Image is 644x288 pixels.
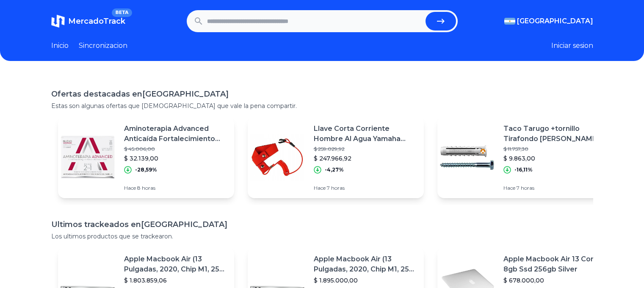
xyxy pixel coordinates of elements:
[124,254,227,274] p: Apple Macbook Air (13 Pulgadas, 2020, Chip M1, 256 Gb De Ssd, 8 Gb De Ram) - Plata
[51,14,125,28] a: MercadoTrackBETA
[68,17,125,26] span: MercadoTrack
[79,41,127,51] a: Sincronizacion
[551,41,593,51] button: Iniciar sesion
[51,219,593,230] h1: Ultimos trackeados en [GEOGRAPHIC_DATA]
[437,117,614,198] a: Featured imageTaco Tarugo +tornillo Tirafondo [PERSON_NAME] Sx8 +3/16x2 100u$ 11.757,30$ 9.863,00...
[124,185,227,191] p: Hace 8 horas
[124,154,227,163] p: $ 32.139,00
[51,88,593,100] h1: Ofertas destacadas en [GEOGRAPHIC_DATA]
[437,128,497,187] img: Featured image
[51,41,69,51] a: Inicio
[124,276,227,285] p: $ 1.803.859,06
[314,185,417,191] p: Hace 7 horas
[248,128,307,187] img: Featured image
[314,254,417,274] p: Apple Macbook Air (13 Pulgadas, 2020, Chip M1, 256 Gb De Ssd, 8 Gb De Ram) - Plata
[503,124,607,144] p: Taco Tarugo +tornillo Tirafondo [PERSON_NAME] Sx8 +3/16x2 100u
[503,146,607,152] p: $ 11.757,30
[51,232,593,241] p: Los ultimos productos que se trackearon.
[314,154,417,163] p: $ 247.966,92
[124,146,227,152] p: $ 45.006,00
[325,166,344,173] p: -4,27%
[517,16,593,26] span: [GEOGRAPHIC_DATA]
[503,154,607,163] p: $ 9.863,00
[314,124,417,144] p: Llave Corta Corriente Hombre Al Agua Yamaha Original
[124,124,227,144] p: Aminoterapia Advanced Anticaída Fortalecimiento Capilar 30c
[503,276,607,285] p: $ 678.000,00
[51,102,593,110] p: Estas son algunas ofertas que [DEMOGRAPHIC_DATA] que vale la pena compartir.
[314,146,417,152] p: $ 259.029,92
[514,166,533,173] p: -16,11%
[51,14,65,28] img: MercadoTrack
[58,117,234,198] a: Featured imageAminoterapia Advanced Anticaída Fortalecimiento Capilar 30c$ 45.006,00$ 32.139,00-2...
[248,117,424,198] a: Featured imageLlave Corta Corriente Hombre Al Agua Yamaha Original$ 259.029,92$ 247.966,92-4,27%H...
[503,254,607,274] p: Apple Macbook Air 13 Core I5 8gb Ssd 256gb Silver
[504,16,593,26] button: [GEOGRAPHIC_DATA]
[58,128,117,187] img: Featured image
[112,8,132,17] span: BETA
[504,18,515,25] img: Argentina
[314,276,417,285] p: $ 1.895.000,00
[503,185,607,191] p: Hace 7 horas
[135,166,157,173] p: -28,59%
